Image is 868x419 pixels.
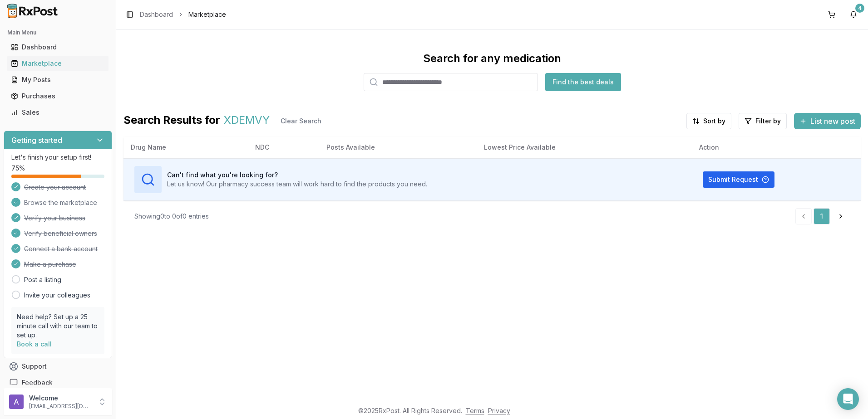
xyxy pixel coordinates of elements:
[7,104,108,121] a: Sales
[24,183,86,192] span: Create your account
[4,105,112,120] button: Sales
[17,312,99,340] p: Need help? Set up a 25 minute call with our team to set up.
[224,113,270,129] span: XDEMVY
[755,117,781,126] span: Filter by
[7,72,108,88] a: My Posts
[11,92,105,101] div: Purchases
[703,171,774,188] button: Submit Request
[167,171,427,180] h3: Can't find what you're looking for?
[11,164,25,173] span: 75 %
[794,117,861,127] a: List new post
[11,153,104,162] p: Let's finish your setup first!
[319,136,477,158] th: Posts Available
[9,395,24,409] img: User avatar
[140,10,226,19] nav: breadcrumb
[7,29,108,36] h2: Main Menu
[123,113,220,129] span: Search Results for
[4,73,112,87] button: My Posts
[837,388,859,410] div: Open Intercom Messenger
[22,378,53,387] span: Feedback
[794,113,861,129] button: List new post
[24,198,97,207] span: Browse the marketplace
[188,10,226,19] span: Marketplace
[4,56,112,71] button: Marketplace
[123,136,248,158] th: Drug Name
[29,394,92,403] p: Welcome
[4,89,112,103] button: Purchases
[11,43,105,52] div: Dashboard
[248,136,319,158] th: NDC
[24,229,97,238] span: Verify beneficial owners
[29,403,92,410] p: [EMAIL_ADDRESS][DOMAIN_NAME]
[140,10,173,19] a: Dashboard
[832,208,850,224] a: Go to next page
[7,39,108,55] a: Dashboard
[24,291,90,300] a: Invite your colleagues
[739,113,787,129] button: Filter by
[24,275,61,284] a: Post a listing
[17,340,52,348] a: Book a call
[7,55,108,72] a: Marketplace
[477,136,692,158] th: Lowest Price Available
[167,180,427,189] p: Let us know! Our pharmacy success team will work hard to find the products you need.
[846,7,861,22] button: 4
[7,88,108,104] a: Purchases
[24,260,76,269] span: Make a purchase
[134,212,209,221] div: Showing 0 to 0 of 0 entries
[4,40,112,54] button: Dashboard
[814,208,830,224] a: 1
[423,51,561,66] div: Search for any medication
[692,136,861,158] th: Action
[855,4,864,13] div: 4
[11,108,105,117] div: Sales
[810,116,855,127] span: List new post
[273,113,329,129] button: Clear Search
[488,407,510,414] a: Privacy
[24,244,98,253] span: Connect a bank account
[703,117,725,126] span: Sort by
[466,407,484,414] a: Terms
[24,214,85,223] span: Verify your business
[4,358,112,375] button: Support
[545,73,621,91] button: Find the best deals
[795,208,850,224] nav: pagination
[11,135,62,146] h3: Getting started
[11,59,105,68] div: Marketplace
[11,75,105,84] div: My Posts
[4,375,112,391] button: Feedback
[4,4,62,18] img: RxPost Logo
[686,113,731,129] button: Sort by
